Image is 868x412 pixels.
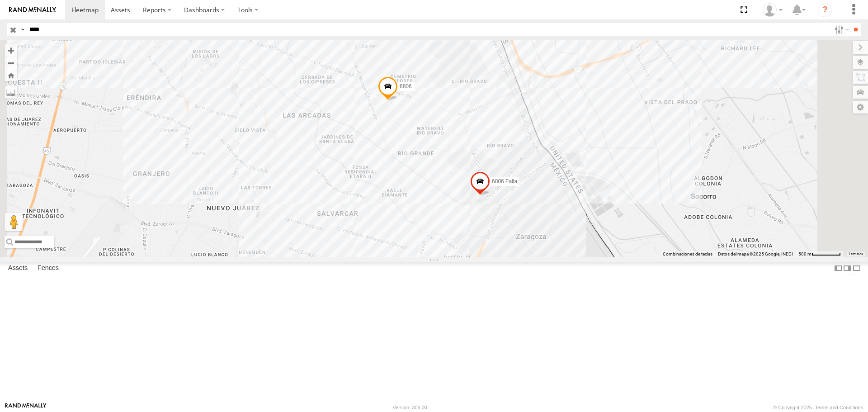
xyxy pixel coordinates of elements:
[5,57,17,69] button: Zoom out
[9,7,56,13] img: rand-logo.svg
[400,84,412,90] span: 6806
[759,3,786,17] div: Jonathan Ramirez
[818,3,832,17] i: ?
[5,86,17,99] label: Measure
[831,23,850,36] label: Search Filter Options
[834,262,843,275] label: Dock Summary Table to the Left
[853,101,868,114] label: Map Settings
[5,44,17,57] button: Zoom in
[5,403,47,412] a: Visit our Website
[718,251,793,256] span: Datos del mapa ©2025 Google, INEGI
[843,262,852,275] label: Dock Summary Table to the Right
[5,69,17,81] button: Zoom Home
[33,262,63,275] label: Fences
[492,178,517,185] span: 6806 Falla
[4,262,32,275] label: Assets
[852,262,861,275] label: Hide Summary Table
[393,405,427,410] div: Version: 306.00
[798,251,811,256] span: 500 m
[19,23,26,36] label: Search Query
[815,405,863,410] a: Terms and Conditions
[5,213,23,231] button: Arrastra al hombrecito al mapa para abrir Street View
[849,252,863,256] a: Términos (se abre en una nueva pestaña)
[796,251,844,257] button: Escala del mapa: 500 m por 61 píxeles
[663,251,712,257] button: Combinaciones de teclas
[773,405,863,410] div: © Copyright 2025 -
